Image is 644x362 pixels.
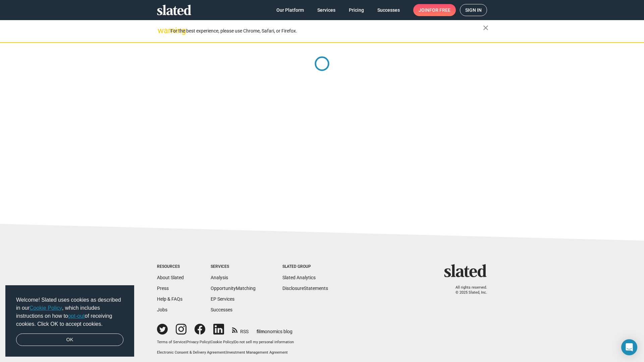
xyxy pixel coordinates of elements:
[225,350,226,355] span: |
[5,285,134,357] div: cookieconsent
[276,4,304,16] span: Our Platform
[211,275,228,280] a: Analysis
[232,324,249,335] a: RSS
[372,4,405,16] a: Successes
[482,24,490,32] mat-icon: close
[16,334,123,346] a: dismiss cookie message
[170,26,483,36] div: For the best experience, please use Chrome, Safari, or Firefox.
[448,285,487,295] p: All rights reserved. © 2025 Slated, Inc.
[282,275,316,280] a: Slated Analytics
[157,264,184,269] div: Resources
[158,26,166,35] mat-icon: warning
[234,340,294,345] button: Do not sell my personal information
[349,4,364,16] span: Pricing
[68,313,85,319] a: opt-out
[460,4,487,16] a: Sign in
[271,4,309,16] a: Our Platform
[282,286,328,291] a: DisclosureStatements
[465,4,482,16] span: Sign in
[226,350,288,355] a: Investment Management Agreement
[157,340,185,344] a: Terms of Service
[257,323,292,335] a: filmonomics blog
[621,339,637,355] div: Open Intercom Messenger
[16,296,123,328] span: Welcome! Slated uses cookies as described in our , which includes instructions on how to of recei...
[233,340,234,344] span: |
[282,264,328,269] div: Slated Group
[186,340,210,344] a: Privacy Policy
[210,340,211,344] span: |
[413,4,456,16] a: Joinfor free
[429,4,450,16] span: for free
[185,340,186,344] span: |
[30,305,62,311] a: Cookie Policy
[317,4,335,16] span: Services
[343,4,369,16] a: Pricing
[157,275,184,280] a: About Slated
[312,4,341,16] a: Services
[157,350,225,355] a: Electronic Consent & Delivery Agreement
[211,296,234,302] a: EP Services
[377,4,400,16] span: Successes
[211,286,256,291] a: OpportunityMatching
[157,307,167,312] a: Jobs
[257,329,265,334] span: film
[211,340,233,344] a: Cookie Policy
[157,286,169,291] a: Press
[211,307,232,312] a: Successes
[157,296,182,302] a: Help & FAQs
[419,4,450,16] span: Join
[211,264,256,269] div: Services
